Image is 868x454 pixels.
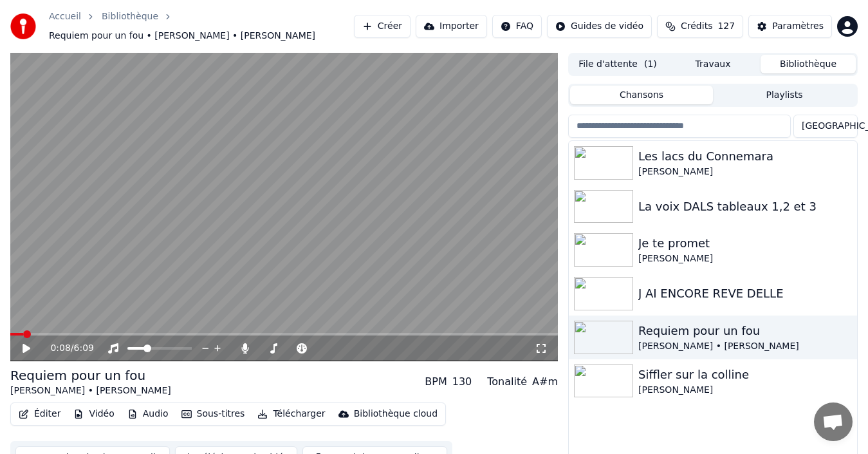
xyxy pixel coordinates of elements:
div: A#m [532,374,558,390]
button: Créer [354,15,411,38]
span: 6:09 [74,342,94,355]
button: Importer [416,15,487,38]
span: ( 1 ) [644,58,657,71]
div: [PERSON_NAME] [638,384,852,397]
div: [PERSON_NAME] [638,252,852,265]
div: [PERSON_NAME] [638,166,852,178]
div: La voix DALS tableaux 1,2 et 3 [638,198,852,216]
button: Éditer [14,405,66,423]
button: Télécharger [252,405,330,423]
div: BPM [425,374,447,390]
button: Chansons [570,86,713,104]
div: Requiem pour un fou [10,366,171,384]
span: Crédits [681,20,712,33]
div: [PERSON_NAME] • [PERSON_NAME] [10,384,171,397]
img: youka [10,14,36,39]
div: J AI ENCORE REVE DELLE [638,285,852,303]
span: Requiem pour un fou • [PERSON_NAME] • [PERSON_NAME] [49,30,315,43]
button: Crédits127 [657,15,743,38]
span: 127 [717,20,735,33]
button: Travaux [665,55,761,73]
span: 0:08 [50,342,70,355]
button: Guides de vidéo [547,15,652,38]
button: Audio [122,405,174,423]
a: Accueil [49,10,81,23]
a: Bibliothèque [102,10,158,23]
div: Je te promet [638,234,852,252]
div: Tonalité [487,374,527,390]
div: Siffler sur la colline [638,366,852,384]
div: 130 [452,374,472,390]
div: Les lacs du Connemara [638,147,852,166]
nav: breadcrumb [49,10,354,43]
button: File d'attente [570,55,665,73]
button: Sous-titres [176,405,250,423]
button: Vidéo [68,405,119,423]
button: Bibliothèque [761,55,856,73]
button: FAQ [492,15,542,38]
div: Paramètres [772,20,824,33]
div: Bibliothèque cloud [354,408,438,421]
div: / [50,342,81,355]
button: Paramètres [748,15,832,38]
div: Ouvrir le chat [814,402,853,441]
div: [PERSON_NAME] • [PERSON_NAME] [638,340,852,353]
div: Requiem pour un fou [638,322,852,340]
button: Playlists [713,86,856,104]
